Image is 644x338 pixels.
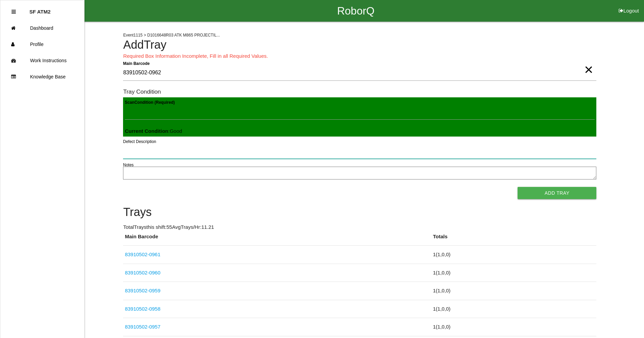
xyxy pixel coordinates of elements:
th: Totals [431,233,597,246]
label: Defect Description [123,139,156,145]
span: : Good [125,128,182,134]
span: Event 1115 > D1016648R03 ATK M865 PROJECTIL... [123,33,220,38]
p: Required Box Information Incomplete, Fill in all Required Values. [123,52,596,60]
td: 1 ( 1 , 0 , 0 ) [431,318,597,336]
td: 1 ( 1 , 0 , 0 ) [431,246,597,264]
button: Add Tray [518,187,596,199]
a: 83910502-0957 [125,324,160,330]
h4: Trays [123,206,596,219]
h4: Add Tray [123,39,596,51]
b: Main Barcode [123,61,150,66]
a: 83910502-0959 [125,288,160,293]
a: Knowledge Base [0,69,84,85]
td: 1 ( 1 , 0 , 0 ) [431,282,597,300]
h6: Tray Condition [123,89,596,95]
td: 1 ( 1 , 0 , 0 ) [431,300,597,318]
th: Main Barcode [123,233,431,246]
b: Scan Condition (Required) [125,100,175,104]
a: 83910502-0961 [125,251,160,257]
td: 1 ( 1 , 0 , 0 ) [431,264,597,282]
p: SF ATM2 [29,4,51,15]
a: 83910502-0960 [125,270,160,275]
label: Notes [123,162,134,168]
b: Current Condition [125,128,168,134]
a: Dashboard [0,20,84,36]
a: 83910502-0958 [125,306,160,312]
div: Close [11,4,16,20]
span: Clear Input [584,56,593,70]
a: Profile [0,36,84,52]
p: Total Trays this shift: 55 Avg Trays /Hr: 11.21 [123,223,596,231]
a: Work Instructions [0,52,84,69]
input: Required [123,65,596,81]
